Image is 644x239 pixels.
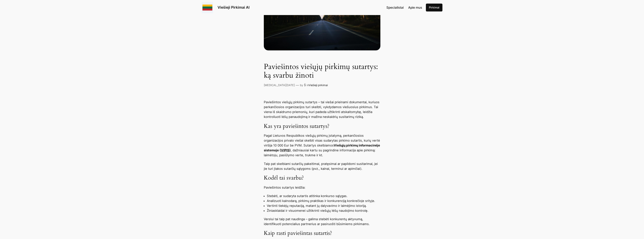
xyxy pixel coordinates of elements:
h3: Kodėl tai svarbu? [264,175,380,181]
a: Specialistai [386,5,404,10]
a: [MEDICAL_DATA][DATE] [264,83,295,87]
li: Stebėti, ar sudaryta sutartis atitinka konkurso sąlygas. [267,193,380,198]
a: Viešieji pirkimai [309,83,328,87]
li: Analizuoti kainodarą, pirkimų praktikas ir konkurenciją konkrečioje srityje. [267,198,380,203]
h3: Kaip rasti paviešintas sutartis? [264,230,380,237]
p: Paviešintos viešųjų pirkimų sutartys – tai viešai prieinami dokumentai, kuriuos perkančiosios org... [264,100,380,119]
h3: Kas yra paviešintos sutartys? [264,123,380,130]
p: by [300,83,303,87]
a: Pirkimai [426,4,442,11]
li: Vertinti tiekėjų reputaciją, matant jų dalyvavimo ir laimėjimo istoriją. [267,203,380,208]
p: Paviešintos sutartys leidžia: [264,185,380,190]
h1: Paviešintos viešųjų pirkimų sutartys: ką svarbu žinoti [264,62,380,80]
a: VIPIS [281,148,289,152]
li: Žiniasklaidai ir visuomenei užtikrinti viešųjų lėšų naudojimo kontrolę. [267,208,380,213]
span: Apie mus [408,6,422,9]
p: — [296,83,299,88]
a: Apie mus [408,5,422,10]
a: Viešieji Pirkimai AI [218,5,250,10]
span: in [307,83,309,87]
img: Viešieji pirkimai logo [202,2,213,13]
p: Pagal Lietuvos Respublikos viešųjų pirkimų įstatymą, perkančiosios organizacijos privalo viešai s... [264,133,380,158]
span: Specialistai [386,6,404,9]
nav: Navigation [386,5,422,10]
p: Taip pat skelbiami sutarčių pakeitimai, pratęsimai ar papildomi susitarimai, jei jie turi įtakos ... [264,161,380,171]
p: Verslui tai taip pat naudinga – galima stebėti konkurentų aktyvumą, identifikuoti potencialius pa... [264,217,380,226]
a: Š [304,83,306,87]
